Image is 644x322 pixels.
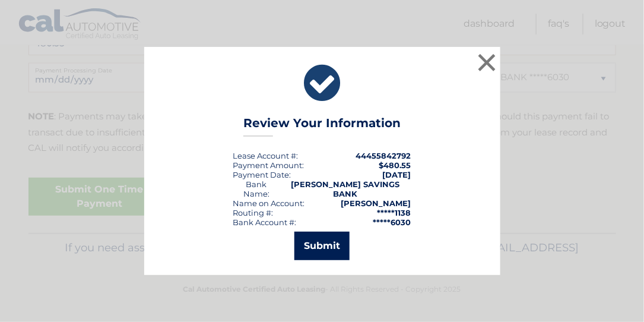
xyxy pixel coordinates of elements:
[294,232,350,260] button: Submit
[233,179,280,198] div: Bank Name:
[233,198,305,208] div: Name on Account:
[233,151,299,160] div: Lease Account #:
[233,160,304,170] div: Payment Amount:
[243,116,401,137] h3: Review Your Information
[383,170,411,179] span: [DATE]
[356,151,411,160] strong: 44455842792
[341,198,411,208] strong: [PERSON_NAME]
[233,170,290,179] span: Payment Date
[233,170,291,179] div: :
[233,208,274,217] div: Routing #:
[233,217,297,227] div: Bank Account #:
[291,179,400,198] strong: [PERSON_NAME] SAVINGS BANK
[379,160,411,170] span: $480.55
[475,50,499,74] button: ×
